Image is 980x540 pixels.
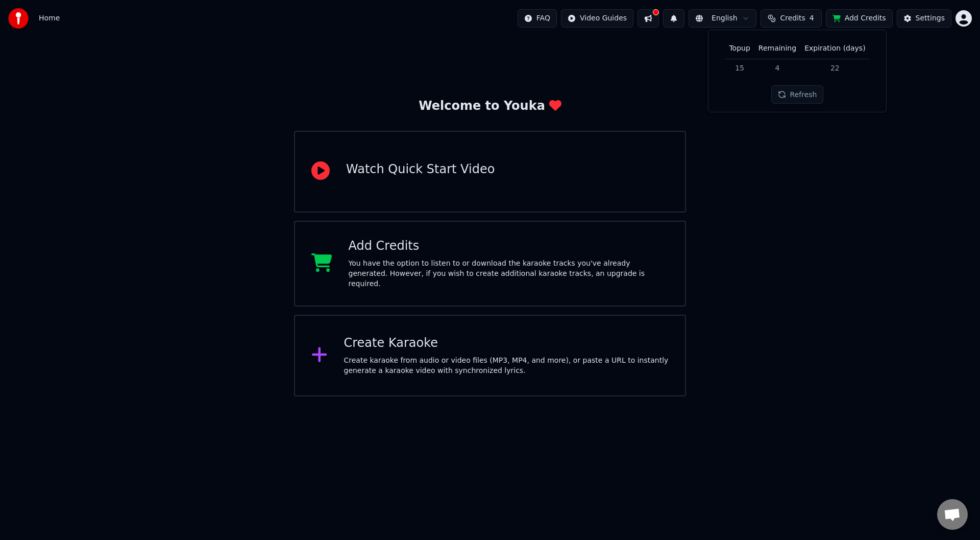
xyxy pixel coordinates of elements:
[754,59,800,77] td: 4
[725,38,754,59] th: Topup
[561,9,633,28] button: Video Guides
[344,356,669,376] div: Create karaoke from audio or video files (MP3, MP4, and more), or paste a URL to instantly genera...
[771,85,824,104] button: Refresh
[518,9,557,28] button: FAQ
[800,38,869,59] th: Expiration (days)
[349,238,669,254] div: Add Credits
[8,8,29,29] img: youka
[754,38,800,59] th: Remaining
[39,13,60,24] nav: breadcrumb
[725,59,754,77] td: 15
[810,13,814,24] span: 4
[349,259,669,289] div: You have the option to listen to or download the karaoke tracks you've already generated. However...
[761,9,822,28] button: Credits4
[344,335,669,351] div: Create Karaoke
[897,9,951,28] button: Settings
[780,13,805,24] span: Credits
[937,499,968,530] div: Open chat
[916,13,945,24] div: Settings
[39,13,60,24] span: Home
[419,98,561,114] div: Welcome to Youka
[346,161,495,178] div: Watch Quick Start Video
[800,59,869,77] td: 22
[826,9,893,28] button: Add Credits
